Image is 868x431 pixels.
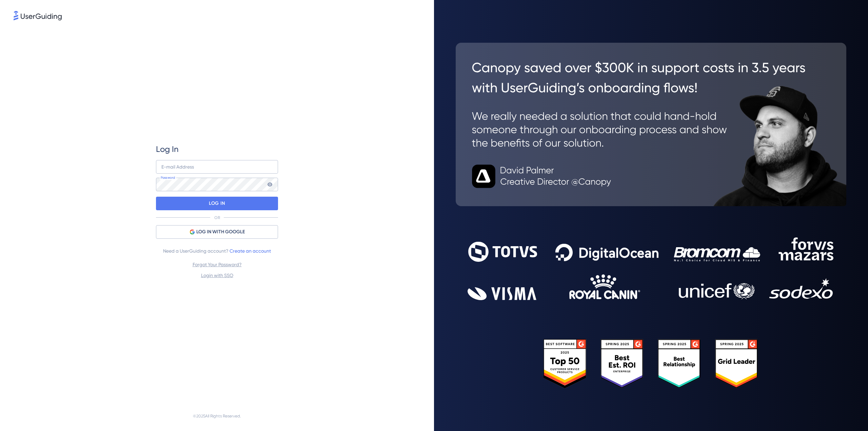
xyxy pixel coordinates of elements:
[456,43,846,206] img: 26c0aa7c25a843aed4baddd2b5e0fa68.svg
[201,273,233,278] a: Login with SSO
[156,160,278,174] input: example@company.com
[468,237,835,300] img: 9302ce2ac39453076f5bc0f2f2ca889b.svg
[156,144,179,155] span: Log In
[193,262,242,267] a: Forgot Your Password?
[209,198,225,209] p: LOG IN
[163,247,271,255] span: Need a UserGuiding account?
[214,215,220,220] p: OR
[230,248,271,254] a: Create an account
[193,412,241,420] span: © 2025 All Rights Reserved.
[14,11,62,20] img: 8faab4ba6bc7696a72372aa768b0286c.svg
[544,339,758,388] img: 25303e33045975176eb484905ab012ff.svg
[196,228,245,236] span: LOG IN WITH GOOGLE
